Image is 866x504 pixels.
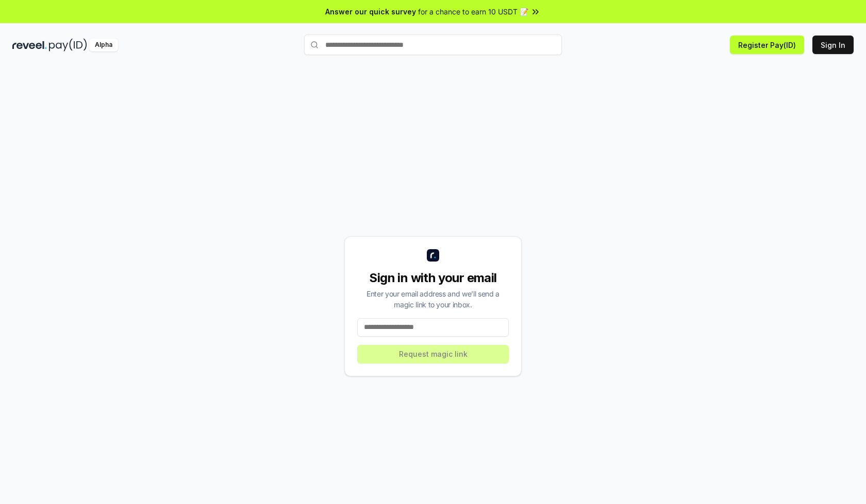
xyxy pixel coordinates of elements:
img: logo_small [427,249,439,262]
button: Register Pay(ID) [730,36,804,54]
div: Sign in with your email [357,270,509,286]
div: Enter your email address and we’ll send a magic link to your inbox. [357,288,509,310]
span: for a chance to earn 10 USDT 📝 [418,6,528,17]
button: Sign In [812,36,854,54]
span: Answer our quick survey [325,6,416,17]
img: pay_id [49,39,87,51]
div: Alpha [89,39,118,51]
img: reveel_dark [12,39,47,51]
